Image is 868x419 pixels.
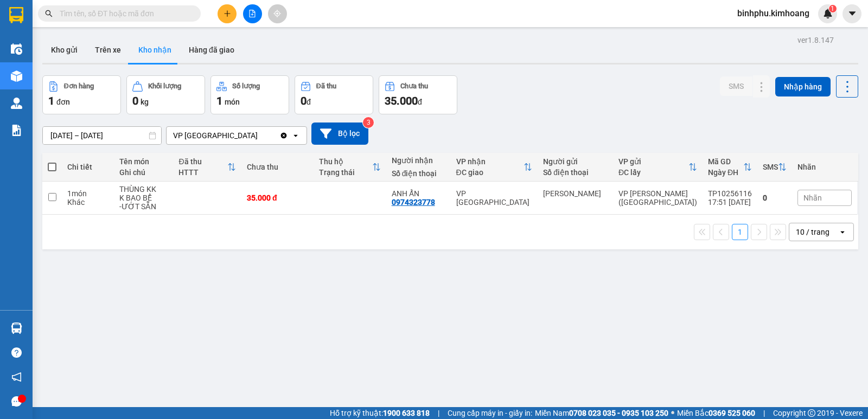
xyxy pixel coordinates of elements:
[618,189,697,207] div: VP [PERSON_NAME] ([GEOGRAPHIC_DATA])
[64,82,94,90] div: Đơn hàng
[119,194,168,211] div: K BAO BỂ -ƯỚT SẴN
[279,131,288,140] svg: Clear value
[838,228,847,236] svg: open
[400,82,428,90] div: Chưa thu
[543,157,608,166] div: Người gửi
[218,4,237,23] button: plus
[11,98,22,109] img: warehouse-icon
[243,4,262,23] button: file-add
[379,75,457,114] button: Chưa thu35.000đ
[708,198,752,207] div: 17:51 [DATE]
[451,153,538,182] th: Toggle SortBy
[708,168,743,177] div: Ngày ĐH
[225,98,240,106] span: món
[763,407,765,419] span: |
[67,163,108,171] div: Chi tiết
[268,4,287,23] button: aim
[130,37,180,63] button: Kho nhận
[708,189,752,198] div: TP10256116
[763,194,787,202] div: 0
[797,34,834,46] div: ver 1.8.147
[224,10,231,17] span: plus
[796,227,829,237] div: 10 / trang
[259,130,260,141] input: Selected VP Bình Phú.
[248,10,256,17] span: file-add
[178,168,227,177] div: HTTT
[808,409,815,417] span: copyright
[843,4,861,23] button: caret-down
[307,98,311,106] span: đ
[119,185,168,194] div: THÙNG KK
[803,194,822,202] span: Nhãn
[823,9,833,18] img: icon-new-feature
[11,323,22,334] img: warehouse-icon
[86,37,130,63] button: Trên xe
[216,94,222,107] span: 1
[141,98,149,106] span: kg
[180,37,243,63] button: Hàng đã giao
[438,407,439,419] span: |
[119,157,168,166] div: Tên món
[831,5,834,12] span: 1
[330,407,430,419] span: Hỗ trợ kỹ thuật:
[708,157,743,166] div: Mã GD
[543,189,608,198] div: LÊ HUY
[418,98,422,106] span: đ
[677,407,755,419] span: Miền Bắc
[535,407,668,419] span: Miền Nam
[392,189,445,198] div: ANH ẨN
[301,94,307,107] span: 0
[392,156,445,165] div: Người nhận
[11,125,22,136] img: solution-icon
[316,82,336,90] div: Đã thu
[43,127,161,144] input: Select a date range.
[732,224,748,240] button: 1
[295,75,373,114] button: Đã thu0đ
[126,75,205,114] button: Khối lượng0kg
[11,372,22,382] span: notification
[392,169,445,178] div: Số điện thoại
[48,94,54,107] span: 1
[385,94,418,107] span: 35.000
[67,189,108,198] div: 1 món
[273,10,281,17] span: aim
[829,5,837,12] sup: 1
[709,409,755,417] strong: 0369 525 060
[703,153,757,182] th: Toggle SortBy
[178,157,227,166] div: Đã thu
[456,157,524,166] div: VP nhận
[618,168,688,177] div: ĐC lấy
[210,75,289,114] button: Số lượng1món
[319,157,372,166] div: Thu hộ
[448,407,532,419] span: Cung cấp máy in - giấy in:
[775,77,831,96] button: Nhập hàng
[543,168,608,177] div: Số điện thoại
[757,153,792,182] th: Toggle SortBy
[797,163,852,171] div: Nhãn
[569,409,668,417] strong: 0708 023 035 - 0935 103 250
[45,10,53,17] span: search
[392,198,435,207] div: 0974323778
[363,117,374,128] sup: 3
[671,411,674,415] span: ⚪️
[42,75,121,114] button: Đơn hàng1đơn
[173,130,258,141] div: VP [GEOGRAPHIC_DATA]
[613,153,703,182] th: Toggle SortBy
[311,123,368,145] button: Bộ lọc
[42,37,86,63] button: Kho gửi
[456,168,524,177] div: ĐC giao
[11,347,22,358] span: question-circle
[291,131,300,140] svg: open
[132,94,138,107] span: 0
[173,153,241,182] th: Toggle SortBy
[67,198,108,207] div: Khác
[720,76,752,96] button: SMS
[729,7,818,20] span: binhphu.kimhoang
[383,409,430,417] strong: 1900 633 818
[618,157,688,166] div: VP gửi
[148,82,181,90] div: Khối lượng
[60,8,188,20] input: Tìm tên, số ĐT hoặc mã đơn
[247,194,308,202] div: 35.000 đ
[11,70,22,82] img: warehouse-icon
[9,7,23,23] img: logo-vxr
